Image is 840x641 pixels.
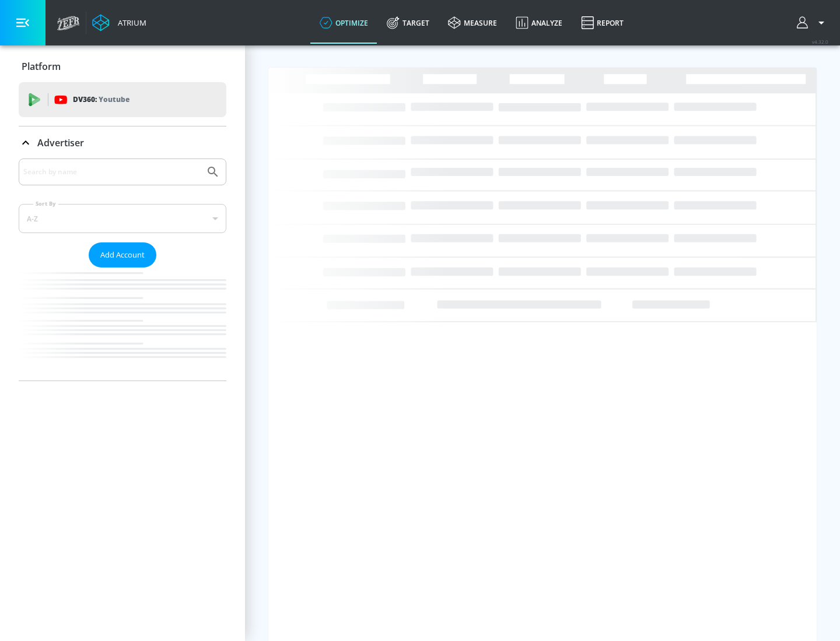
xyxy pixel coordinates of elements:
div: Advertiser [19,126,226,159]
p: Youtube [99,93,129,105]
input: Search by name [23,164,200,179]
button: Add Account [89,242,156,267]
nav: list of Advertiser [19,267,226,381]
div: Advertiser [19,159,226,381]
p: Platform [22,60,61,73]
p: Advertiser [37,136,84,149]
span: v 4.32.0 [812,38,828,45]
label: Sort By [33,200,58,207]
a: Report [572,2,633,44]
a: optimize [310,2,377,44]
a: Atrium [92,14,146,31]
div: A-Z [19,204,226,233]
div: Platform [19,50,226,83]
div: DV360: Youtube [19,82,226,117]
a: Target [377,2,439,44]
span: Add Account [100,248,145,262]
p: DV360: [73,93,129,106]
a: Analyze [506,2,572,44]
div: Atrium [113,17,146,28]
a: measure [439,2,506,44]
